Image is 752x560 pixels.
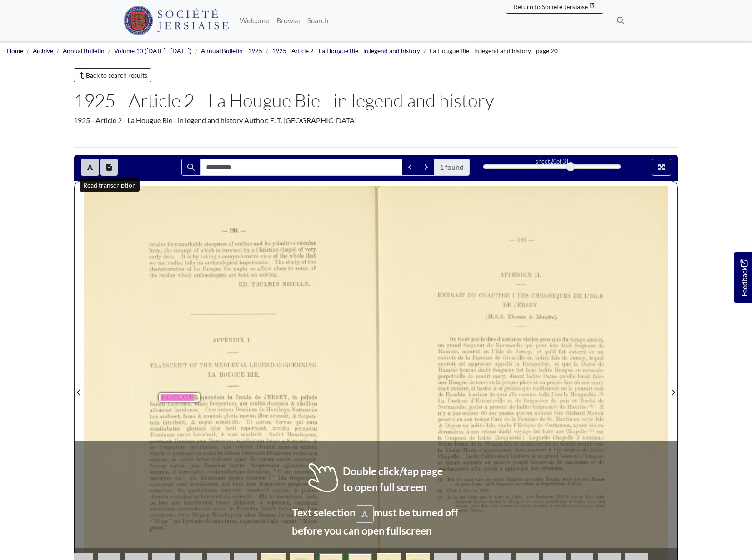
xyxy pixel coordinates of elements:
span: to [250,266,254,271]
span: to [288,265,292,270]
span: THE [200,362,210,368]
span: l’Isle [492,348,502,354]
span: Laurentii, [167,400,190,406]
span: ladite [538,367,551,372]
span: pourait. [575,386,591,392]
span: outline [235,240,251,246]
span: quondam [201,394,222,400]
span: dire [486,336,495,341]
span: we [150,260,155,265]
span: La [438,397,443,403]
span: [GEOGRAPHIC_DATA], [264,393,326,401]
span: et [572,398,576,403]
span: en [489,380,494,385]
span: de [507,349,511,354]
span: ﬁst. [516,367,522,372]
span: tient [458,336,468,341]
span: temps [570,337,582,342]
span: ED. [239,281,247,287]
span: Hambeya [266,406,287,412]
span: de [562,355,567,360]
button: Toggle text selection (Alt+T) [81,159,99,176]
span: DES [518,292,527,298]
span: clues [274,265,285,270]
span: appellé [495,361,511,367]
span: cladibus [297,400,315,406]
span: la [529,314,532,318]
span: is [216,247,218,252]
span: by [244,248,249,253]
span: lors [549,342,557,347]
span: Cum [205,406,215,412]
span: est [459,361,464,366]
span: DE [503,302,509,307]
span: du [551,398,556,403]
span: Hambie [438,367,456,372]
span: some [296,266,306,271]
span: que [522,387,530,392]
span: [PERSON_NAME] [566,410,604,416]
span: importance. [240,259,266,265]
span: [GEOGRAPHIC_DATA], [516,349,565,355]
span: femme [460,367,473,372]
span: Dominus [236,406,255,412]
span: characteristics [149,266,181,272]
span: [GEOGRAPHIC_DATA], [570,355,620,361]
span: can [157,260,165,266]
span: en [589,350,593,355]
img: Société Jersiaise [124,6,229,35]
span: Mabon [587,410,602,415]
span: en [527,355,532,360]
span: APPENDIX [213,337,242,344]
span: comprehensive [222,253,256,259]
span: d’aueunes [497,336,520,342]
span: disant [510,373,523,379]
span: on [575,368,579,372]
span: la. [574,362,577,365]
span: riddles [159,272,173,277]
span: 20 [550,158,556,165]
span: Lieu [551,391,561,397]
span: de [598,398,603,403]
span: appresent [468,361,491,367]
span: Hougue [555,367,572,373]
span: bent [238,272,248,277]
span: qu‘il [545,349,554,355]
span: of [229,241,232,246]
span: facillement [532,385,557,391]
span: La Hougue Bie - in legend and history - page 20 [430,47,558,55]
span: the [280,253,286,258]
a: Would you like to provide feedback? [734,252,752,303]
span: ladite [535,354,548,360]
a: Volume 10 ([DATE] - [DATE]) [114,47,191,55]
span: quoi [496,392,506,397]
span: et [508,398,511,403]
span: haute [477,385,489,391]
span: Houguebie, [523,361,548,367]
span: de [458,355,462,360]
span: which [178,272,191,277]
div: sheet of 31 [483,157,621,166]
span: its [167,241,172,246]
span: Hougue [202,266,220,272]
div: 1925 - Article 2 - La Hougue Bie - in legend and history Author: E. T. [GEOGRAPHIC_DATA] [74,115,678,126]
span: ought [234,266,246,272]
span: de [560,404,564,409]
span: endroit. [438,354,454,360]
span: DE [573,292,580,298]
span: un [597,350,602,355]
span: par [471,337,478,342]
span: ln [569,386,572,391]
span: Serpentem, [210,401,235,406]
button: Next Match [418,159,434,176]
a: Archive [33,47,53,55]
span: HouguebieJ” [570,391,601,398]
span: Seigneur [493,367,513,373]
span: son [582,380,588,385]
span: dudit [478,367,489,372]
span: [PERSON_NAME] [508,313,544,319]
span: de [259,407,263,412]
span: L'ISLE [584,292,600,300]
span: is [187,253,190,258]
span: voir [594,385,602,391]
